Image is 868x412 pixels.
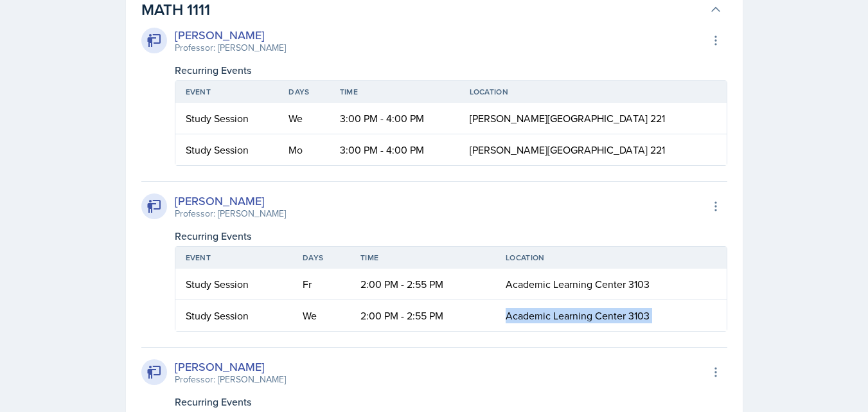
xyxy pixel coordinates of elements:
[506,277,650,291] span: Academic Learning Center 3103
[350,247,495,269] th: Time
[350,269,495,300] td: 2:00 PM - 2:55 PM
[330,134,459,165] td: 3:00 PM - 4:00 PM
[175,41,286,55] div: Professor: [PERSON_NAME]
[186,276,282,292] div: Study Session
[175,81,279,103] th: Event
[186,308,282,323] div: Study Session
[459,81,727,103] th: Location
[175,358,286,375] div: [PERSON_NAME]
[330,103,459,134] td: 3:00 PM - 4:00 PM
[330,81,459,103] th: Time
[278,103,329,134] td: We
[186,142,269,157] div: Study Session
[495,247,726,269] th: Location
[292,300,350,331] td: We
[292,269,350,300] td: Fr
[175,207,286,220] div: Professor: [PERSON_NAME]
[175,62,727,78] div: Recurring Events
[278,81,329,103] th: Days
[186,111,269,126] div: Study Session
[350,300,495,331] td: 2:00 PM - 2:55 PM
[175,373,286,386] div: Professor: [PERSON_NAME]
[175,192,286,210] div: [PERSON_NAME]
[292,247,350,269] th: Days
[506,309,650,323] span: Academic Learning Center 3103
[470,143,665,157] span: [PERSON_NAME][GEOGRAPHIC_DATA] 221
[175,26,286,44] div: [PERSON_NAME]
[175,394,727,409] div: Recurring Events
[278,134,329,165] td: Mo
[175,228,727,244] div: Recurring Events
[175,247,292,269] th: Event
[470,111,665,125] span: [PERSON_NAME][GEOGRAPHIC_DATA] 221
